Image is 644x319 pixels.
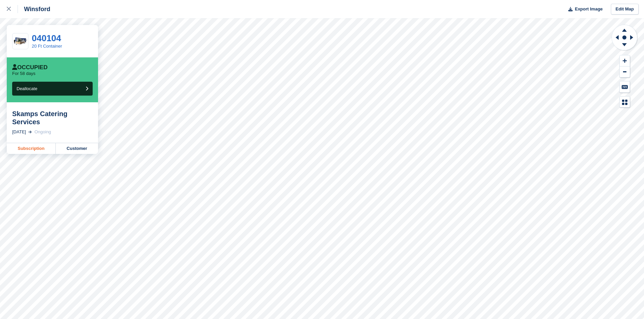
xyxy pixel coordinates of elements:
[12,64,48,71] div: Occupied
[12,71,35,76] p: For 58 days
[564,4,603,15] button: Export Image
[620,81,630,92] button: Keyboard Shortcuts
[611,4,639,15] a: Edit Map
[32,33,61,43] a: 040104
[575,6,602,12] span: Export Image
[32,44,62,49] a: 20 Ft Container
[18,5,50,13] div: Winsford
[28,131,32,133] img: arrow-right-light-icn-cde0832a797a2874e46488d9cf13f60e5c3a73dbe684e267c42b8395dfbc2abf.svg
[17,86,37,91] span: Deallocate
[7,143,56,154] a: Subscription
[12,82,93,96] button: Deallocate
[620,55,630,67] button: Zoom In
[12,110,93,126] div: Skamps Catering Services
[620,67,630,78] button: Zoom Out
[56,143,98,154] a: Customer
[12,129,26,135] div: [DATE]
[34,129,51,135] div: Ongoing
[13,35,28,47] img: 20-ft-container%20(7).jpg
[620,97,630,108] button: Map Legend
